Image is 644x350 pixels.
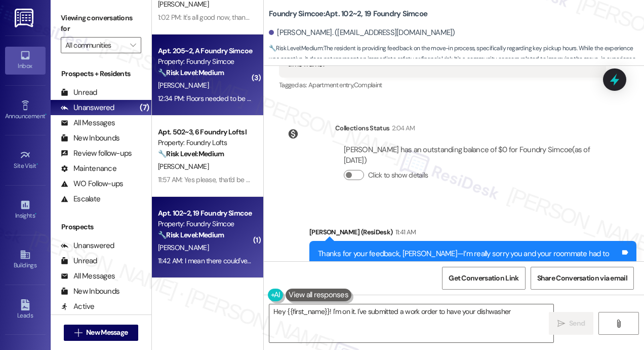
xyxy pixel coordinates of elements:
[549,312,593,335] button: Send
[130,41,136,49] i: 
[269,43,644,76] span: : The resident is providing feedback on the move-in process, specifically regarding key pickup ho...
[354,81,382,89] span: Complaint
[158,56,252,67] div: Property: Foundry Simcoe
[269,9,427,19] b: Foundry Simcoe: Apt. 102~2, 19 Foundry Simcoe
[61,87,97,98] div: Unread
[61,10,141,37] label: Viewing conversations for
[158,175,462,184] div: 11:57 AM: Yes please, that'd be amazing! You have my permission to enter the kitchen and complete...
[61,148,132,159] div: Review follow-ups
[309,227,636,241] div: [PERSON_NAME] (ResiDesk)
[45,111,47,118] span: •
[61,240,114,251] div: Unanswered
[61,133,119,144] div: New Inbounds
[5,296,46,324] a: Leads
[61,256,97,266] div: Unread
[15,9,35,27] img: ResiDesk Logo
[36,161,38,168] span: •
[158,13,306,22] div: 1:02 PM: It's all good now, thanks [PERSON_NAME]!
[51,68,151,79] div: Prospects + Residents
[61,102,114,113] div: Unanswered
[65,37,125,53] input: All communities
[269,304,553,342] textarea: Hey {{first_name}}! I'm on it. I've submitted a work order to have your dishwasher cleaned. Thank...
[64,325,139,341] button: New Message
[74,329,82,337] i: 
[61,286,119,297] div: New Inbounds
[279,78,606,92] div: Tagged as:
[537,273,627,284] span: Share Conversation via email
[5,196,46,224] a: Insights •
[158,219,252,229] div: Property: Foundry Simcoe
[5,147,46,174] a: Site Visit •
[61,301,95,312] div: Active
[158,94,492,103] div: 12:34 PM: Floors needed to be mopped 6 times before we gave up and just said it was good as it wa...
[269,44,323,52] strong: 🔧 Risk Level: Medium
[158,149,224,158] strong: 🔧 Risk Level: Medium
[5,47,46,74] a: Inbox
[51,222,151,232] div: Prospects
[61,271,115,282] div: All Messages
[158,208,252,219] div: Apt. 102~2, 19 Foundry Simcoe
[531,267,634,290] button: Share Conversation via email
[61,163,116,174] div: Maintenance
[158,127,252,137] div: Apt. 502~3, 6 Foundry Lofts I
[86,327,128,338] span: New Message
[158,243,209,252] span: [PERSON_NAME]
[389,123,415,133] div: 2:04 AM
[158,230,224,239] strong: 🔧 Risk Level: Medium
[5,246,46,273] a: Buildings
[158,137,252,148] div: Property: Foundry Lofts
[569,318,585,329] span: Send
[449,273,518,284] span: Get Conversation Link
[158,256,530,265] div: 11:42 AM: I mean there could've been something in a email or whatnot. But that's just not the poi...
[158,46,252,56] div: Apt. 205~2, A Foundry Simcoe
[158,68,224,77] strong: 🔧 Risk Level: Medium
[158,81,209,90] span: [PERSON_NAME]
[61,118,115,128] div: All Messages
[368,170,428,181] label: Click to show details
[442,267,525,290] button: Get Conversation Link
[308,81,354,89] span: Apartment entry ,
[344,145,597,166] div: [PERSON_NAME] has an outstanding balance of $0 for Foundry Simcoe (as of [DATE])
[269,27,455,38] div: [PERSON_NAME]. ([EMAIL_ADDRESS][DOMAIN_NAME])
[335,123,389,133] div: Collections Status
[35,211,36,218] span: •
[137,100,151,116] div: (7)
[61,179,123,189] div: WO Follow-ups
[61,194,100,204] div: Escalate
[615,320,622,328] i: 
[557,320,565,328] i: 
[318,249,620,314] div: Thanks for your feedback, [PERSON_NAME]—I’m really sorry you and your roommate had to find somewh...
[158,162,209,171] span: [PERSON_NAME]
[393,227,416,237] div: 11:41 AM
